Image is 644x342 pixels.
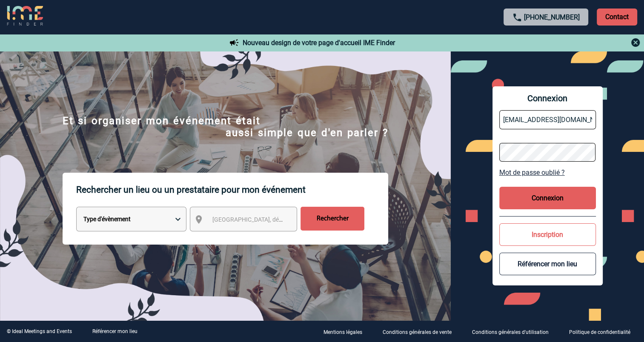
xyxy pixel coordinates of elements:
p: Contact [597,9,637,26]
div: © Ideal Meetings and Events [7,328,72,334]
a: Référencer mon lieu [92,328,137,334]
p: Rechercher un lieu ou un prestataire pour mon événement [76,173,388,207]
p: Conditions générales de vente [383,329,452,335]
a: Mot de passe oublié ? [499,168,596,177]
p: Mentions légales [323,329,362,335]
a: [PHONE_NUMBER] [524,13,580,21]
a: Politique de confidentialité [562,328,644,336]
a: Mentions légales [317,328,376,336]
span: Connexion [499,93,596,103]
button: Référencer mon lieu [499,253,596,275]
input: Email * [499,110,596,129]
img: call-24-px.png [512,12,522,23]
span: [GEOGRAPHIC_DATA], département, région... [212,216,331,223]
input: Rechercher [301,207,364,231]
button: Connexion [499,187,596,209]
p: Conditions générales d'utilisation [472,329,549,335]
a: Conditions générales d'utilisation [465,328,562,336]
button: Inscription [499,223,596,246]
p: Politique de confidentialité [569,329,630,335]
a: Conditions générales de vente [376,328,465,336]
